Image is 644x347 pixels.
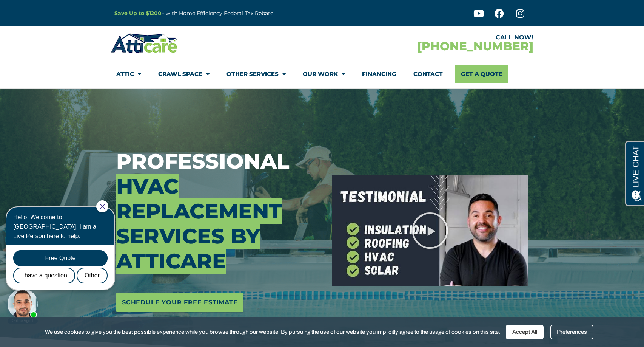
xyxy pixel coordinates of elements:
span: Schedule Your Free Estimate [122,296,238,308]
a: Attic [116,65,141,83]
span: Opens a chat window [18,6,61,15]
a: Crawl Space [158,65,210,83]
a: Contact [413,65,443,83]
span: We use cookies to give you the best possible experience while you browse through our website. By ... [45,327,500,337]
div: Accept All [506,325,544,339]
div: Preferences [550,325,593,339]
nav: Menu [116,65,528,83]
a: Schedule Your Free Estimate [116,293,243,312]
p: – with Home Efficiency Federal Tax Rebate! [114,9,359,18]
a: Get A Quote [455,65,508,83]
div: Play Video [411,212,449,249]
a: Save Up to $1200 [114,10,162,17]
h3: Professional [116,149,321,274]
iframe: Chat Invitation [4,200,125,324]
div: CALL NOW! [322,34,533,40]
a: Other Services [226,65,286,83]
a: Financing [362,65,396,83]
a: Our Work [303,65,345,83]
span: HVAC Replacement Services by Atticare [116,173,282,274]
